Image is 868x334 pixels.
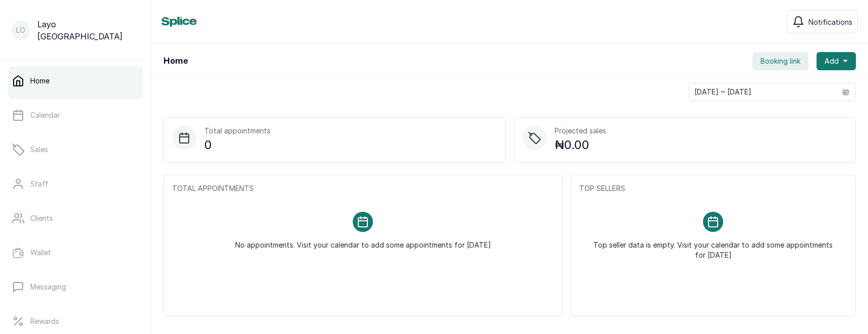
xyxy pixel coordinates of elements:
[30,282,66,292] p: Messaging
[8,67,143,95] a: Home
[579,183,847,194] p: TOP SELLERS
[30,316,59,326] p: Rewards
[8,101,143,129] a: Calendar
[761,56,800,66] span: Booking link
[808,17,852,27] span: Notifications
[37,18,139,42] p: Layo [GEOGRAPHIC_DATA]
[555,126,606,136] p: Projected sales
[787,10,858,33] button: Notifications
[8,204,143,232] a: Clients
[172,183,554,194] p: TOTAL APPOINTMENTS
[30,179,48,189] p: Staff
[825,56,839,66] span: Add
[8,273,143,301] a: Messaging
[817,52,856,70] button: Add
[30,145,48,155] p: Sales
[16,25,25,35] p: LO
[235,232,491,250] p: No appointments. Visit your calendar to add some appointments for [DATE]
[8,170,143,198] a: Staff
[164,55,188,67] h1: Home
[555,136,606,154] p: ₦0.00
[591,232,835,260] p: Top seller data is empty. Visit your calendar to add some appointments for [DATE]
[30,76,49,86] p: Home
[30,248,51,258] p: Wallet
[204,126,270,136] p: Total appointments
[8,135,143,164] a: Sales
[204,136,270,154] p: 0
[30,213,53,223] p: Clients
[752,52,808,70] button: Booking link
[8,238,143,267] a: Wallet
[30,110,60,120] p: Calendar
[689,83,836,101] input: Select date
[842,88,849,96] svg: calendar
